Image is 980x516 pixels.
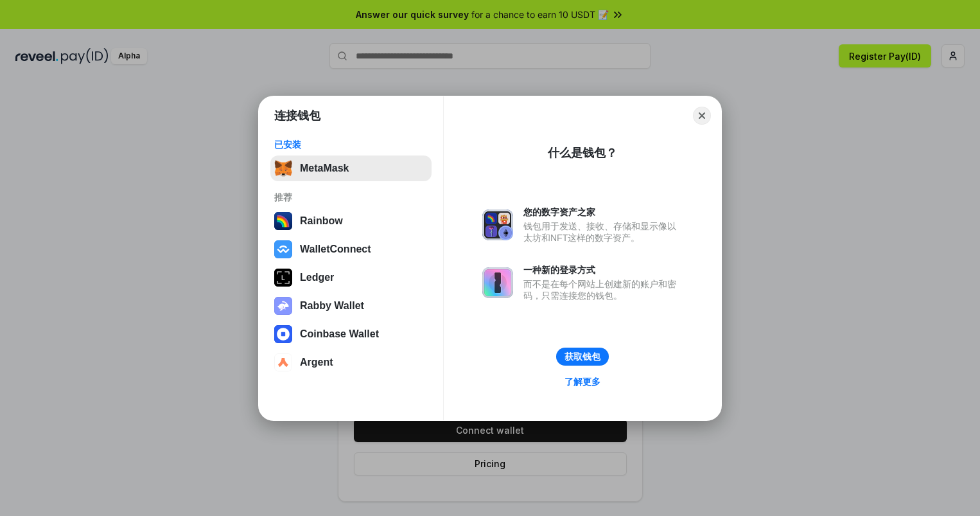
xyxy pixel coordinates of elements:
div: 钱包用于发送、接收、存储和显示像以太坊和NFT这样的数字资产。 [523,220,683,244]
img: svg+xml,%3Csvg%20xmlns%3D%22http%3A%2F%2Fwww.w3.org%2F2000%2Fsvg%22%20fill%3D%22none%22%20viewBox... [482,209,513,240]
div: 而不是在每个网站上创建新的账户和密码，只需连接您的钱包。 [523,278,683,301]
button: Coinbase Wallet [270,321,432,347]
img: svg+xml,%3Csvg%20xmlns%3D%22http%3A%2F%2Fwww.w3.org%2F2000%2Fsvg%22%20width%3D%2228%22%20height%3... [274,269,292,287]
div: WalletConnect [300,244,371,255]
button: Ledger [270,265,432,290]
button: 获取钱包 [556,348,609,366]
div: 您的数字资产之家 [523,206,683,218]
div: Argent [300,357,333,368]
div: Rabby Wallet [300,300,364,312]
button: Rainbow [270,208,432,234]
div: 推荐 [274,191,428,203]
img: svg+xml,%3Csvg%20width%3D%22120%22%20height%3D%22120%22%20viewBox%3D%220%200%20120%20120%22%20fil... [274,212,292,230]
img: svg+xml,%3Csvg%20fill%3D%22none%22%20height%3D%2233%22%20viewBox%3D%220%200%2035%2033%22%20width%... [274,159,292,177]
h1: 连接钱包 [274,108,320,123]
button: WalletConnect [270,236,432,262]
img: svg+xml,%3Csvg%20xmlns%3D%22http%3A%2F%2Fwww.w3.org%2F2000%2Fsvg%22%20fill%3D%22none%22%20viewBox... [482,267,513,298]
div: 已安装 [274,139,428,150]
div: MetaMask [300,163,349,174]
img: svg+xml,%3Csvg%20xmlns%3D%22http%3A%2F%2Fwww.w3.org%2F2000%2Fsvg%22%20fill%3D%22none%22%20viewBox... [274,297,292,315]
button: Rabby Wallet [270,293,432,319]
button: MetaMask [270,156,432,181]
div: Rainbow [300,215,343,227]
button: Close [693,107,711,125]
a: 了解更多 [557,373,608,390]
img: svg+xml,%3Csvg%20width%3D%2228%22%20height%3D%2228%22%20viewBox%3D%220%200%2028%2028%22%20fill%3D... [274,325,292,343]
img: svg+xml,%3Csvg%20width%3D%2228%22%20height%3D%2228%22%20viewBox%3D%220%200%2028%2028%22%20fill%3D... [274,353,292,371]
div: Ledger [300,272,334,283]
div: 获取钱包 [564,351,600,362]
div: 什么是钱包？ [548,145,617,161]
div: Coinbase Wallet [300,328,379,340]
img: svg+xml,%3Csvg%20width%3D%2228%22%20height%3D%2228%22%20viewBox%3D%220%200%2028%2028%22%20fill%3D... [274,240,292,258]
button: Argent [270,350,432,375]
div: 了解更多 [564,376,600,387]
div: 一种新的登录方式 [523,264,683,276]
